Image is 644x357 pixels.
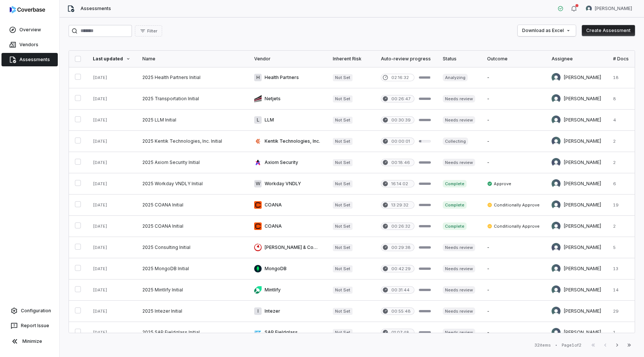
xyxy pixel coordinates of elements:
td: - [481,322,546,343]
img: Sayantan Bhattacherjee avatar [552,285,561,294]
span: Assessments [80,6,111,12]
div: Status [443,56,475,62]
td: - [481,110,546,131]
td: - [481,131,546,152]
img: Tomo Majima avatar [552,243,561,252]
a: Overview [1,23,58,37]
img: Sayantan Bhattacherjee avatar [552,116,561,124]
img: Sayantan Bhattacherjee avatar [552,179,561,188]
td: - [481,88,546,110]
img: Sayantan Bhattacherjee avatar [552,94,561,103]
img: Tomo Majima avatar [552,158,561,167]
span: Filter [147,28,157,34]
a: Assessments [1,53,58,66]
td: - [481,258,546,279]
span: [PERSON_NAME] [595,6,632,12]
img: Sayantan Bhattacherjee avatar [552,307,561,316]
div: Inherent Risk [333,56,369,62]
img: logo-D7KZi-bG.svg [10,6,45,13]
div: # Docs [613,56,629,62]
img: Sayantan Bhattacherjee avatar [552,328,561,337]
button: Filter [135,25,162,37]
div: Auto-review progress [381,56,431,62]
div: Page 1 of 2 [562,342,581,348]
div: Outcome [487,56,540,62]
div: 32 items [534,342,551,348]
td: - [481,279,546,301]
button: Minimize [3,334,56,349]
td: - [481,301,546,322]
div: • [555,342,557,348]
td: - [481,237,546,258]
img: Sayantan Bhattacherjee avatar [552,73,561,82]
img: Adeola Ajiginni avatar [552,137,561,146]
button: Report Issue [3,319,56,332]
img: Sayantan Bhattacherjee avatar [552,200,561,209]
button: Create Assessment [582,25,635,36]
div: Vendor [254,56,321,62]
td: - [481,152,546,173]
img: Sayantan Bhattacherjee avatar [586,6,592,12]
a: Vendors [1,38,58,51]
div: Name [142,56,242,62]
img: Sayantan Bhattacherjee avatar [552,222,561,231]
td: - [481,67,546,88]
div: Assignee [552,56,601,62]
button: Sayantan Bhattacherjee avatar[PERSON_NAME] [581,3,637,14]
img: Sayantan Bhattacherjee avatar [552,264,561,273]
a: Configuration [3,304,56,317]
button: Download as Excel [518,25,576,36]
div: Last updated [93,56,130,62]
